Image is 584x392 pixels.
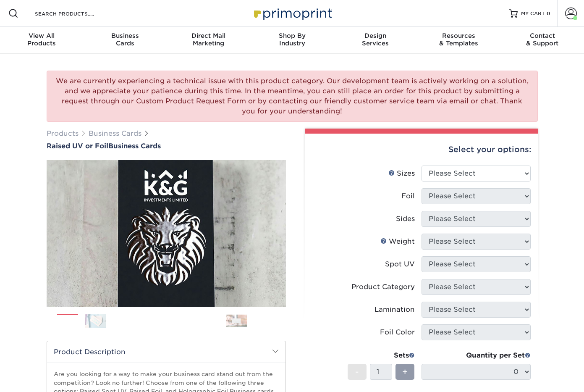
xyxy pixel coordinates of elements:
[89,129,141,137] a: Business Cards
[250,32,334,47] div: Industry
[198,310,219,331] img: Business Cards 06
[84,32,167,47] div: Cards
[254,310,275,331] img: Business Cards 08
[84,32,167,39] span: Business
[85,313,106,328] img: Business Cards 02
[34,8,116,18] input: SEARCH PRODUCTS.....
[113,310,134,331] img: Business Cards 03
[250,27,334,54] a: Shop ByIndustry
[521,10,545,17] span: MY CART
[355,366,359,378] span: -
[380,237,415,247] div: Weight
[167,32,250,47] div: Marketing
[250,4,334,22] img: Primoprint
[170,310,191,331] img: Business Cards 05
[334,32,417,47] div: Services
[167,32,250,39] span: Direct Mail
[402,366,408,378] span: +
[84,27,167,54] a: BusinessCards
[167,27,250,54] a: Direct MailMarketing
[47,142,286,150] a: Raised UV or FoilBusiness Cards
[388,168,415,179] div: Sizes
[500,32,584,47] div: & Support
[417,32,501,39] span: Resources
[417,32,501,47] div: & Templates
[547,11,550,16] span: 0
[417,27,501,54] a: Resources& Templates
[334,32,417,39] span: Design
[351,282,415,292] div: Product Category
[422,350,531,360] div: Quantity per Set
[348,350,415,360] div: Sets
[47,341,285,363] h2: Product Description
[226,314,247,327] img: Business Cards 07
[57,311,78,332] img: Business Cards 01
[312,134,531,166] div: Select your options:
[47,129,79,137] a: Products
[500,27,584,54] a: Contact& Support
[500,32,584,39] span: Contact
[396,214,415,224] div: Sides
[47,114,286,353] img: Raised UV or Foil 01
[47,71,538,122] div: We are currently experiencing a technical issue with this product category. Our development team ...
[47,142,286,150] h1: Business Cards
[374,305,415,315] div: Lamination
[47,142,108,150] span: Raised UV or Foil
[385,259,415,269] div: Spot UV
[334,27,417,54] a: DesignServices
[250,32,334,39] span: Shop By
[380,327,415,337] div: Foil Color
[141,310,162,331] img: Business Cards 04
[401,191,415,201] div: Foil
